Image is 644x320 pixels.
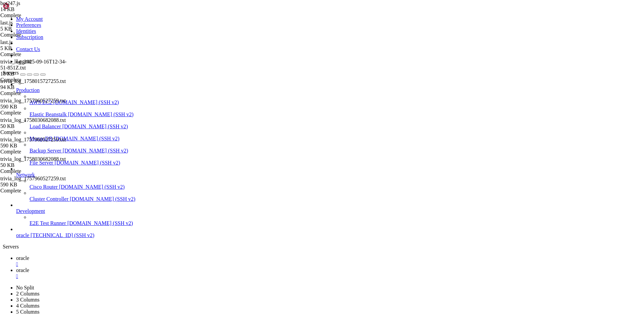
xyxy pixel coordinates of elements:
[0,6,67,12] div: 14 KB
[0,78,66,84] span: trivia_log_1758015727255.txt
[0,137,67,149] span: trivia_log_1757960527259.txt
[0,117,67,129] span: trivia_log_1758030682088.txt
[0,39,13,45] span: last.js
[0,98,67,110] span: trivia_log_1757960527259.txt
[0,176,66,181] span: trivia_log_1757960527259.txt
[0,20,13,26] span: last.js
[0,78,67,90] span: trivia_log_1758015727255.txt
[0,59,66,71] span: trivia_log_2025-09-16T12-34-51-851Z.txt
[0,188,67,194] div: Complete
[0,39,67,51] span: last.js
[0,51,67,57] div: Complete
[0,176,67,188] span: trivia_log_1757960527259.txt
[0,123,67,129] div: 50 KB
[0,168,67,174] div: Complete
[0,117,66,123] span: trivia_log_1758030682088.txt
[0,149,67,155] div: Complete
[0,84,67,90] div: 94 KB
[0,77,67,83] div: Complete
[0,0,67,12] span: bot247.js
[0,162,67,168] div: 50 KB
[0,90,67,96] div: Complete
[0,143,67,149] div: 590 KB
[0,110,67,116] div: Complete
[0,20,67,32] span: last.js
[0,26,67,32] div: 5 KB
[0,45,67,51] div: 5 KB
[0,98,66,103] span: trivia_log_1757960527259.txt
[0,59,67,77] span: trivia_log_2025-09-16T12-34-51-851Z.txt
[0,71,67,77] div: 18 KB
[0,156,66,162] span: trivia_log_1758030682088.txt
[0,137,66,142] span: trivia_log_1757960527259.txt
[0,182,67,188] div: 590 KB
[0,156,67,168] span: trivia_log_1758030682088.txt
[0,104,67,110] div: 590 KB
[0,129,67,135] div: Complete
[0,32,67,38] div: Complete
[0,12,67,18] div: Complete
[0,0,20,6] span: bot247.js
